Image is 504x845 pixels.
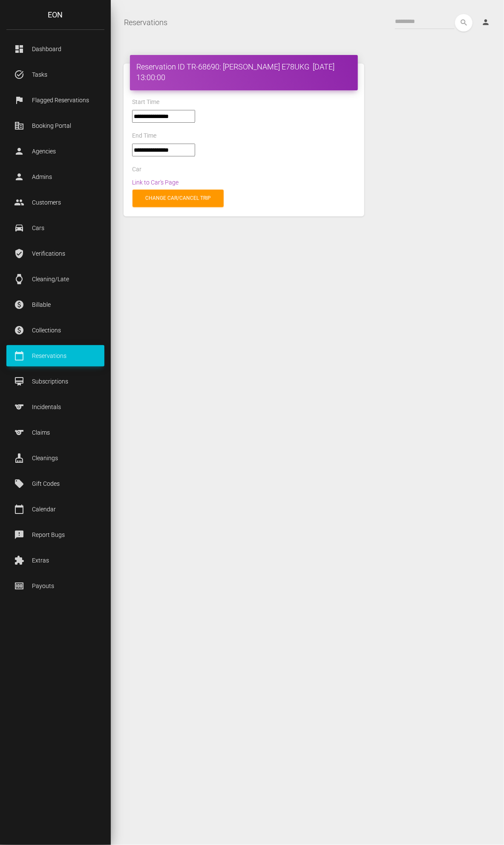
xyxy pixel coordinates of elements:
[6,524,104,545] a: feedback Report Bugs
[132,132,156,140] label: End Time
[6,141,104,162] a: person Agencies
[13,349,98,362] p: Reservations
[13,247,98,260] p: Verifications
[6,447,104,469] a: cleaning_services Cleanings
[6,166,104,187] a: person Admins
[136,61,351,83] h4: Reservation ID TR-68690: [PERSON_NAME] E78UKG [DATE] 13:00:00
[13,452,98,464] p: Cleanings
[13,528,98,541] p: Report Bugs
[124,12,167,33] a: Reservations
[6,38,104,60] a: dashboard Dashboard
[6,115,104,136] a: corporate_fare Booking Portal
[13,68,98,81] p: Tasks
[13,43,98,55] p: Dashboard
[13,222,98,234] p: Cars
[6,89,104,111] a: flag Flagged Reservations
[13,401,98,413] p: Incidentals
[132,179,179,186] a: Link to Car's Page
[132,190,224,207] a: Change car/cancel trip
[6,550,104,571] a: extension Extras
[13,94,98,107] p: Flagged Reservations
[13,145,98,158] p: Agencies
[13,298,98,311] p: Billable
[6,268,104,290] a: watch Cleaning/Late
[13,170,98,183] p: Admins
[6,192,104,213] a: people Customers
[13,580,98,592] p: Payouts
[13,119,98,132] p: Booking Portal
[13,324,98,337] p: Collections
[13,477,98,490] p: Gift Codes
[132,98,159,107] label: Start Time
[6,473,104,494] a: local_offer Gift Codes
[6,575,104,597] a: money Payouts
[13,426,98,439] p: Claims
[6,345,104,366] a: calendar_today Reservations
[6,320,104,341] a: paid Collections
[6,422,104,443] a: sports Claims
[6,64,104,85] a: task_alt Tasks
[481,18,490,26] i: person
[6,243,104,264] a: verified_user Verifications
[475,14,498,31] a: person
[6,396,104,418] a: sports Incidentals
[6,217,104,239] a: drive_eta Cars
[6,294,104,315] a: paid Billable
[13,554,98,567] p: Extras
[13,503,98,516] p: Calendar
[13,196,98,209] p: Customers
[6,499,104,520] a: calendar_today Calendar
[13,375,98,388] p: Subscriptions
[6,371,104,392] a: card_membership Subscriptions
[455,14,472,32] button: search
[132,165,141,174] label: Car
[13,273,98,286] p: Cleaning/Late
